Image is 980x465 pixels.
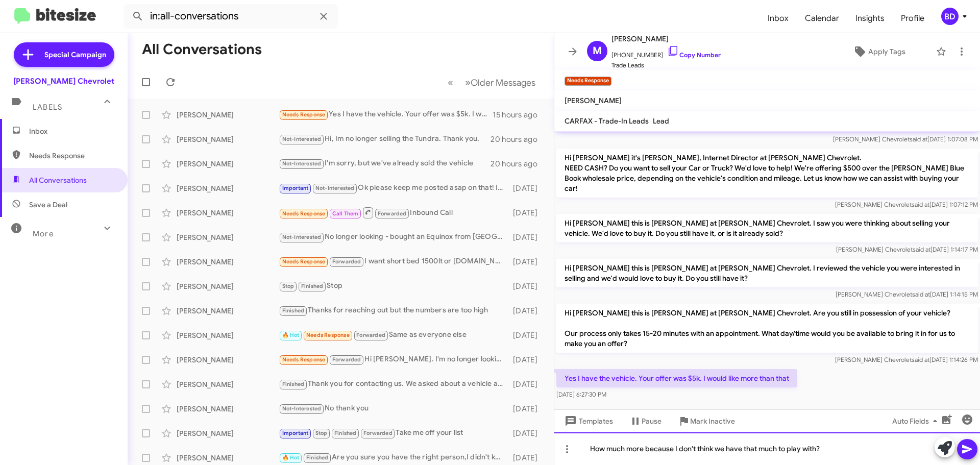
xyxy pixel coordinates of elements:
div: [DATE] [508,208,546,218]
button: Previous [442,72,459,93]
div: Inbound Call [279,206,508,219]
div: Ok please keep me posted asap on that! I do recognize an adjusted market price. All good. [279,182,508,194]
button: Pause [621,412,670,430]
button: Templates [554,412,621,430]
div: I'm sorry, but we've already sold the vehicle [279,158,491,169]
span: Stop [315,430,328,436]
span: Not-Interested [282,136,322,142]
span: Needs Response [282,356,326,363]
div: [DATE] [508,453,546,463]
span: Needs Response [282,210,326,217]
span: Special Campaign [44,50,106,60]
div: No thank you [279,403,508,414]
span: [PERSON_NAME] Chevrolet [DATE] 1:07:08 PM [833,135,978,143]
h1: All Conversations [142,41,262,58]
span: Save a Deal [29,200,67,210]
span: Trade Leads [611,60,721,70]
div: [PERSON_NAME] [177,183,279,193]
div: Yes I have the vehicle. Your offer was $5k. I would like more than that [279,109,493,120]
p: Hi [PERSON_NAME] this is [PERSON_NAME] at [PERSON_NAME] Chevrolet. Are you still in possession of... [556,304,978,353]
span: said at [912,356,929,363]
span: said at [910,135,927,143]
span: [PERSON_NAME] Chevrolet [DATE] 1:07:12 PM [835,201,978,208]
div: [PERSON_NAME] [177,134,279,144]
div: Same as everyone else [279,329,508,341]
div: [DATE] [508,379,546,389]
span: Needs Response [306,332,350,338]
span: Forwarded [330,355,363,365]
span: Not-Interested [282,160,322,167]
div: Hi [PERSON_NAME]. I'm no longer looking for a Silverado 1500. However, I may be looking for a Z71... [279,354,508,365]
a: Special Campaign [14,42,114,67]
span: Important [282,185,309,191]
input: Search [124,4,338,29]
span: Mark Inactive [690,412,735,430]
span: Needs Response [282,111,326,118]
span: Apply Tags [868,42,905,61]
span: [PERSON_NAME] Chevrolet [DATE] 1:14:15 PM [836,290,978,298]
span: CARFAX - Trade-In Leads [565,116,649,126]
div: [DATE] [508,404,546,414]
span: said at [912,290,930,298]
span: M [593,43,602,59]
span: Not-Interested [282,234,322,240]
div: 15 hours ago [493,110,546,120]
span: More [33,229,54,238]
span: Inbox [759,4,797,33]
span: 🔥 Hot [282,454,300,461]
a: Insights [847,4,893,33]
div: No longer looking - bought an Equinox from [GEOGRAPHIC_DATA] [279,231,508,243]
span: [PHONE_NUMBER] [611,45,721,60]
div: [PERSON_NAME] [177,208,279,218]
div: [DATE] [508,281,546,291]
p: Hi [PERSON_NAME] this is [PERSON_NAME] at [PERSON_NAME] Chevrolet. I saw you were thinking about ... [556,214,978,242]
div: Thank you for contacting us. We asked about a vehicle a while back. Been taken care of . Thank you [279,378,508,390]
div: [DATE] [508,355,546,365]
div: [DATE] [508,330,546,340]
small: Needs Response [565,77,611,86]
span: Stop [282,283,295,289]
div: [PERSON_NAME] [177,281,279,291]
div: [PERSON_NAME] [177,232,279,242]
button: Apply Tags [826,42,931,61]
span: » [465,76,471,89]
p: Yes I have the vehicle. Your offer was $5k. I would like more than that [556,369,797,387]
div: [PERSON_NAME] [177,330,279,340]
div: Take me off your list [279,427,508,439]
div: 20 hours ago [491,159,546,169]
div: [PERSON_NAME] [177,355,279,365]
div: [PERSON_NAME] [177,404,279,414]
button: Mark Inactive [670,412,743,430]
span: said at [912,201,929,208]
div: Thanks for reaching out but the numbers are too high [279,305,508,316]
span: Forwarded [361,429,395,438]
span: Auto Fields [892,412,941,430]
p: Hi [PERSON_NAME] this is [PERSON_NAME] at [PERSON_NAME] Chevrolet. I reviewed the vehicle you wer... [556,259,978,287]
div: [PERSON_NAME] [177,257,279,267]
span: Finished [301,283,324,289]
span: Older Messages [471,77,535,88]
span: Templates [562,412,613,430]
nav: Page navigation example [442,72,542,93]
span: [PERSON_NAME] [565,96,622,105]
div: Are you sure you have the right person,I didn't know I had an appointment [279,452,508,463]
span: Calendar [797,4,847,33]
span: Not-Interested [282,405,322,412]
div: [PERSON_NAME] [177,428,279,438]
span: Forwarded [330,257,363,267]
span: Finished [306,454,329,461]
span: All Conversations [29,175,87,185]
div: How much more because I don't think we have that much to play with? [554,432,980,465]
div: [DATE] [508,257,546,267]
span: Important [282,430,309,436]
span: Needs Response [29,151,116,161]
span: Labels [33,103,62,112]
div: 20 hours ago [491,134,546,144]
span: Forwarded [354,331,388,340]
div: [DATE] [508,306,546,316]
span: « [448,76,453,89]
span: [PERSON_NAME] Chevrolet [DATE] 1:14:17 PM [836,246,978,253]
span: [DATE] 6:27:30 PM [556,390,606,398]
span: Inbox [29,126,116,136]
